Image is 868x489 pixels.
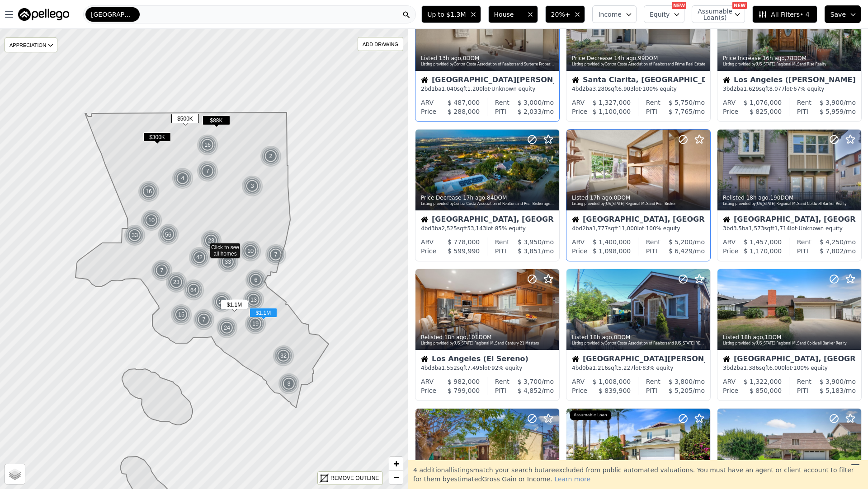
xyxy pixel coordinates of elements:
[488,5,538,23] button: House
[211,291,233,313] img: g1.png
[124,224,146,246] div: 33
[124,224,146,246] img: g1.png
[245,269,267,291] img: g1.png
[797,107,808,116] div: PITI
[644,5,684,23] button: Equity
[717,129,861,261] a: Relisted 18h ago,190DOMListing provided by[US_STATE] Regional MLSand Coldwell Banker RealtyHouse[...
[197,134,219,156] img: g1.png
[245,313,267,335] img: g1.png
[593,108,631,115] span: $ 1,100,000
[421,225,554,232] div: 4 bd 3 ba sqft lot · 85% equity
[744,365,759,371] span: 1,386
[744,99,782,106] span: $ 1,076,000
[273,345,295,367] img: g1.png
[669,238,693,246] span: $ 5,200
[723,76,856,85] div: Los Angeles ([PERSON_NAME])
[593,378,631,385] span: $ 1,008,000
[91,10,134,19] span: [GEOGRAPHIC_DATA]-[GEOGRAPHIC_DATA]-[GEOGRAPHIC_DATA]
[240,240,262,262] img: g1.png
[669,99,693,106] span: $ 5,750
[518,247,542,255] span: $ 3,851
[769,86,784,92] span: 8,077
[723,194,857,201] div: Relisted , 190 DOM
[646,386,657,395] div: PITI
[746,195,769,201] time: 2025-08-28 21:16
[389,470,403,484] a: Zoom out
[572,201,706,207] div: Listing provided by [US_STATE] Regional MLS and Real Broker
[820,238,844,246] span: $ 4,250
[723,98,736,107] div: ARV
[572,334,706,341] div: Listed , 0 DOM
[657,247,705,256] div: /mo
[189,247,210,268] div: 42
[448,99,480,106] span: $ 487,000
[774,225,790,232] span: 1,714
[421,76,428,84] img: House
[572,386,587,395] div: Price
[495,377,509,386] div: Rent
[172,168,194,189] img: g1.png
[448,238,480,246] span: $ 778,000
[250,308,277,321] div: $1.1M
[590,334,612,340] time: 2025-08-28 21:11
[415,269,559,401] a: Relisted 18h ago,101DOMListing provided by[US_STATE] Regional MLSand Century 21 MastersHouseLos A...
[197,160,218,182] div: 7
[592,5,637,23] button: Income
[692,5,745,23] button: Assumable Loan(s)
[797,238,811,247] div: Rent
[672,2,686,9] div: NEW
[723,216,730,223] img: House
[141,210,163,231] img: g1.png
[265,244,287,265] img: g1.png
[758,10,809,19] span: All Filters • 4
[797,377,811,386] div: Rent
[421,386,436,395] div: Price
[669,108,693,115] span: $ 7,765
[723,238,736,247] div: ARV
[421,377,434,386] div: ARV
[143,132,171,142] span: $300K
[240,240,261,262] div: 10
[216,317,238,339] div: 24
[421,334,555,341] div: Relisted , 101 DOM
[572,194,706,201] div: Listed , 0 DOM
[273,345,294,367] div: 32
[572,216,579,223] img: House
[138,181,160,202] img: g1.png
[241,175,263,197] div: 3
[203,116,230,129] div: $88K
[797,247,808,256] div: PITI
[467,365,482,371] span: 7,495
[141,210,162,231] div: 10
[260,145,282,167] img: g1.png
[143,132,171,145] div: $300K
[749,225,764,232] span: 1,573
[421,355,428,363] img: House
[495,107,506,116] div: PITI
[572,364,705,372] div: 4 bd 0 ba sqft lot · 83% equity
[593,247,631,255] span: $ 1,098,000
[744,238,782,246] span: $ 1,457,000
[752,5,817,23] button: All Filters• 4
[723,225,856,232] div: 3 bd 3.5 ba sqft lot · Unknown equity
[5,464,25,484] a: Layers
[216,317,238,339] img: g1.png
[243,289,264,311] div: 13
[506,107,554,116] div: /mo
[593,99,631,106] span: $ 1,327,000
[421,98,434,107] div: ARV
[421,85,554,93] div: 2 bd 1 ba sqft lot · Unknown equity
[448,108,480,115] span: $ 288,000
[572,341,706,346] div: Listing provided by Contra Costa Association of Realtors and [US_STATE] REALTY GROUP INC.
[646,377,660,386] div: Rent
[170,304,193,326] img: g1.png
[421,341,555,346] div: Listing provided by [US_STATE] Regional MLS and Century 21 Masters
[250,308,277,317] span: $1.1M
[723,341,857,346] div: Listing provided by [US_STATE] Regional MLS and Coldwell Banker Realty
[572,355,579,363] img: House
[217,251,239,273] div: 33
[138,181,160,202] div: 16
[593,86,608,92] span: 3,280
[170,304,192,326] div: 15
[618,365,633,371] span: 5,227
